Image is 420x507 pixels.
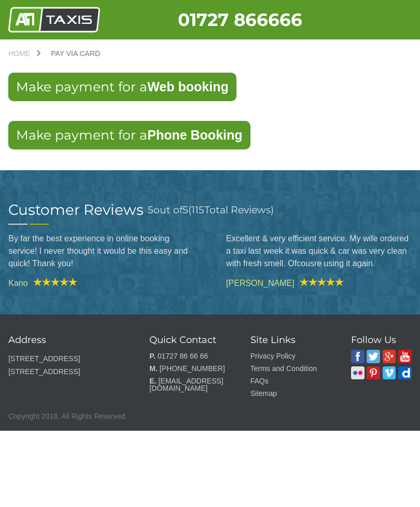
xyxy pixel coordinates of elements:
[149,377,223,392] a: [EMAIL_ADDRESS][DOMAIN_NAME]
[351,350,365,363] img: A1 Taxis
[226,278,412,287] cite: [PERSON_NAME]
[40,50,110,57] a: Pay via Card
[8,278,194,287] cite: Kano
[8,335,129,345] h3: Address
[148,204,153,216] span: 5
[149,377,156,385] strong: E.
[8,50,40,57] a: Home
[160,364,225,373] a: [PHONE_NUMBER]
[226,225,412,278] blockquote: Excellent & very efficient service. My wife ordered a taxi last week it was quick & car was very ...
[8,121,250,149] a: Make payment for aPhone Booking
[158,352,208,360] a: 01727 86 66 66
[250,335,331,345] h3: Site Links
[250,352,296,360] a: Privacy Policy
[8,73,236,101] a: Make payment for aWeb booking
[178,9,302,31] a: 01727 866666
[8,410,412,423] p: Copyright 2018, All Rights Reserved.
[149,335,230,345] h3: Quick Contact
[191,204,204,216] span: 115
[8,225,194,278] blockquote: By far the best experience in online booking service! I never thought it would be this easy and q...
[147,79,228,94] strong: Web booking
[147,128,242,142] strong: Phone Booking
[8,352,129,378] p: [STREET_ADDRESS] [STREET_ADDRESS]
[351,335,412,345] h3: Follow Us
[250,377,269,385] a: FAQs
[28,278,77,286] img: A1 Taxis Review
[295,278,344,286] img: A1 Taxis Review
[8,7,100,33] img: A1 Taxis
[250,389,277,398] a: Sitemap
[250,364,317,373] a: Terms and Condition
[183,204,188,216] span: 5
[148,202,274,217] h3: out of ( Total Reviews)
[382,61,408,87] a: Nav
[149,364,158,373] strong: M.
[8,202,144,217] h2: Customer Reviews
[149,352,155,360] strong: P.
